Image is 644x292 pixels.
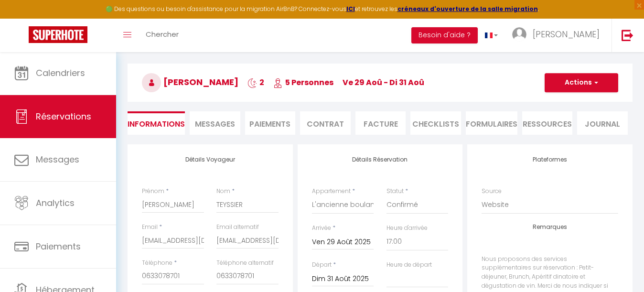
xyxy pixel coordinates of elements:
[346,5,355,13] a: ICI
[411,27,478,43] button: Besoin d'aide ?
[36,240,81,252] span: Paiements
[247,77,264,88] span: 2
[128,111,185,135] li: Informations
[312,187,351,196] label: Appartement
[410,111,461,135] li: CHECKLISTS
[142,76,238,88] span: [PERSON_NAME]
[216,259,274,268] label: Téléphone alternatif
[397,5,538,13] a: créneaux d'ouverture de la salle migration
[36,110,91,122] span: Réservations
[522,111,573,135] li: Ressources
[36,67,85,79] span: Calendriers
[355,111,406,135] li: Facture
[142,187,164,196] label: Prénom
[142,223,158,232] label: Email
[29,26,87,43] img: Super Booking
[505,19,612,52] a: ... [PERSON_NAME]
[482,224,618,230] h4: Remarques
[386,260,432,270] label: Heure de départ
[139,19,186,52] a: Chercher
[577,111,628,135] li: Journal
[195,119,235,130] span: Messages
[216,223,259,232] label: Email alternatif
[273,77,333,88] span: 5 Personnes
[482,187,502,196] label: Source
[466,111,517,135] li: FORMULAIRES
[533,28,600,40] span: [PERSON_NAME]
[245,111,296,135] li: Paiements
[36,197,75,209] span: Analytics
[146,29,179,39] span: Chercher
[545,73,618,92] button: Actions
[512,27,526,42] img: ...
[312,224,331,233] label: Arrivée
[622,29,633,41] img: logout
[216,187,230,196] label: Nom
[142,156,279,163] h4: Détails Voyageur
[386,224,428,233] label: Heure d'arrivée
[482,156,618,163] h4: Plateformes
[300,111,351,135] li: Contrat
[386,187,404,196] label: Statut
[142,259,172,268] label: Téléphone
[312,156,449,163] h4: Détails Réservation
[36,153,79,165] span: Messages
[343,77,424,88] span: ve 29 Aoû - di 31 Aoû
[312,260,332,270] label: Départ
